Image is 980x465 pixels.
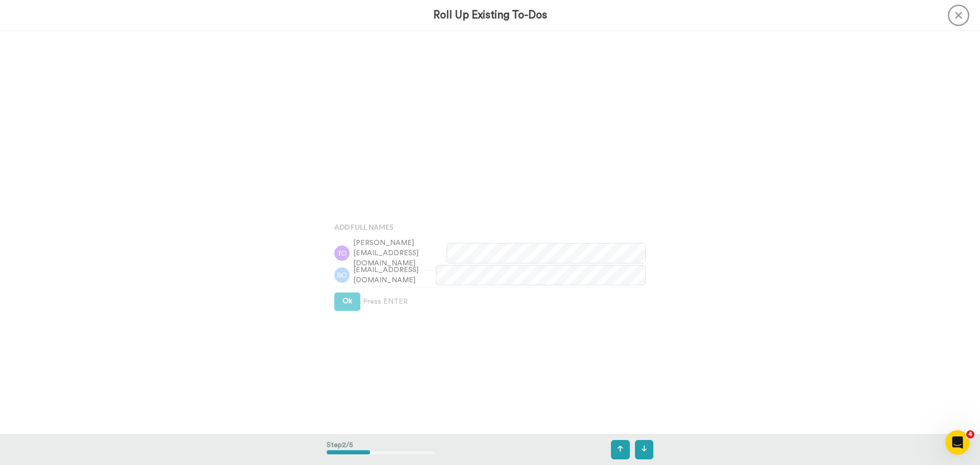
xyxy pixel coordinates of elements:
[966,430,974,438] span: 4
[334,267,350,283] img: bo.png
[353,265,436,285] span: [EMAIL_ADDRESS][DOMAIN_NAME]
[334,292,360,311] button: Ok
[334,246,350,261] img: avatar
[342,298,352,305] span: Ok
[363,297,408,307] span: Press ENTER
[327,435,435,464] div: Step 2 / 5
[353,238,447,268] span: [PERSON_NAME][EMAIL_ADDRESS][DOMAIN_NAME]
[433,9,547,21] h3: Roll Up Existing To-Dos
[334,223,646,231] h4: Add Full Names
[945,430,970,455] iframe: Intercom live chat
